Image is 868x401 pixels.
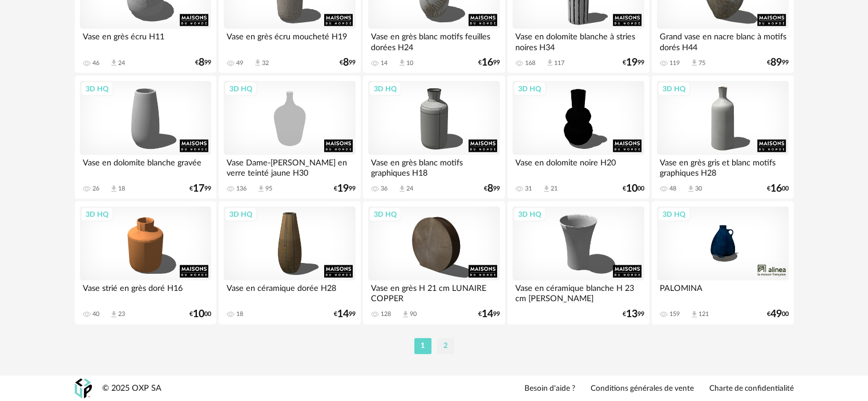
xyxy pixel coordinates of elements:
[253,59,262,67] span: Download icon
[623,185,644,193] div: € 00
[687,185,695,193] span: Download icon
[512,155,644,178] div: Vase en dolomite noire H20
[657,281,788,303] div: PALOMINA
[410,310,417,318] div: 90
[224,155,355,178] div: Vase Dame-[PERSON_NAME] en verre teinté jaune H30
[224,207,257,222] div: 3D HQ
[368,281,499,303] div: Vase en grès H 21 cm LUNAIRE COPPER
[110,59,118,67] span: Download icon
[80,82,114,96] div: 3D HQ
[337,185,349,193] span: 19
[626,310,637,318] span: 13
[767,310,789,318] div: € 00
[224,29,355,52] div: Vase en grès écru moucheté H19
[524,384,575,394] a: Besoin d'aide ?
[512,281,644,303] div: Vase en céramique blanche H 23 cm [PERSON_NAME]
[92,310,99,318] div: 40
[80,281,211,303] div: Vase strié en grès doré H16
[525,185,532,193] div: 31
[236,185,247,193] div: 136
[770,310,782,318] span: 49
[623,310,644,318] div: € 99
[770,185,782,193] span: 16
[623,59,644,67] div: € 99
[690,310,699,319] span: Download icon
[224,82,257,96] div: 3D HQ
[507,76,649,199] a: 3D HQ Vase en dolomite noire H20 31 Download icon 21 €1000
[110,185,118,193] span: Download icon
[699,59,705,67] div: 75
[482,59,493,67] span: 16
[381,185,387,193] div: 36
[484,185,500,193] div: € 99
[414,338,431,354] li: 1
[334,185,356,193] div: € 99
[236,59,243,67] div: 49
[219,76,360,199] a: 3D HQ Vase Dame-[PERSON_NAME] en verre teinté jaune H30 136 Download icon 95 €1999
[507,201,649,325] a: 3D HQ Vase en céramique blanche H 23 cm [PERSON_NAME] €1399
[75,76,216,199] a: 3D HQ Vase en dolomite blanche gravée 26 Download icon 18 €1799
[193,310,204,318] span: 10
[189,185,211,193] div: € 99
[652,76,793,199] a: 3D HQ Vase en grès gris et blanc motifs graphiques H28 48 Download icon 30 €1600
[118,185,125,193] div: 18
[369,82,402,96] div: 3D HQ
[482,310,493,318] span: 14
[265,185,272,193] div: 95
[195,59,211,67] div: € 99
[657,207,691,222] div: 3D HQ
[657,155,788,178] div: Vase en grès gris et blanc motifs graphiques H28
[591,384,694,394] a: Conditions générales de vente
[75,201,216,325] a: 3D HQ Vase strié en grès doré H16 40 Download icon 23 €1000
[709,384,794,394] a: Charte de confidentialité
[406,185,413,193] div: 24
[363,76,504,199] a: 3D HQ Vase en grès blanc motifs graphiques H18 36 Download icon 24 €899
[334,310,356,318] div: € 99
[657,29,788,52] div: Grand vase en nacre blanc à motifs dorés H44
[398,59,406,67] span: Download icon
[368,155,499,178] div: Vase en grès blanc motifs graphiques H18
[690,59,699,67] span: Download icon
[652,201,793,325] a: 3D HQ PALOMINA 159 Download icon 121 €4900
[401,310,410,319] span: Download icon
[525,59,535,67] div: 168
[368,29,499,52] div: Vase en grès blanc motifs feuilles dorées H24
[669,59,680,67] div: 119
[363,201,504,325] a: 3D HQ Vase en grès H 21 cm LUNAIRE COPPER 128 Download icon 90 €1499
[767,59,789,67] div: € 99
[406,59,413,67] div: 10
[669,310,680,318] div: 159
[236,310,243,318] div: 18
[487,185,493,193] span: 8
[193,185,204,193] span: 17
[437,338,454,354] li: 2
[398,185,406,193] span: Download icon
[512,29,644,52] div: Vase en dolomite blanche à stries noires H34
[513,207,546,222] div: 3D HQ
[102,383,162,394] div: © 2025 OXP SA
[75,379,92,399] img: OXP
[626,59,637,67] span: 19
[118,59,125,67] div: 24
[337,310,349,318] span: 14
[80,29,211,52] div: Vase en grès écru H11
[770,59,782,67] span: 89
[669,185,676,193] div: 48
[257,185,265,193] span: Download icon
[657,82,691,96] div: 3D HQ
[381,310,391,318] div: 128
[262,59,269,67] div: 32
[695,185,702,193] div: 30
[478,59,500,67] div: € 99
[478,310,500,318] div: € 99
[369,207,402,222] div: 3D HQ
[199,59,204,67] span: 8
[551,185,558,193] div: 21
[189,310,211,318] div: € 00
[110,310,118,319] span: Download icon
[626,185,637,193] span: 10
[118,310,125,318] div: 23
[92,59,99,67] div: 46
[340,59,356,67] div: € 99
[542,185,551,193] span: Download icon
